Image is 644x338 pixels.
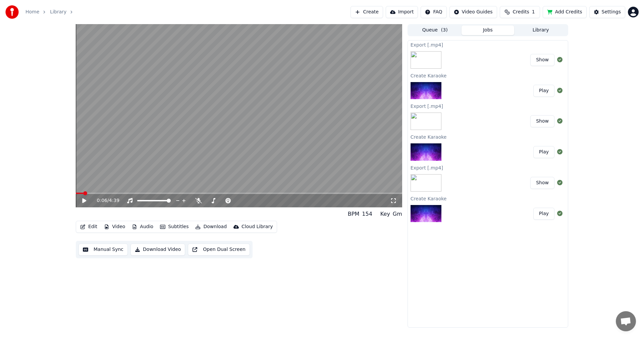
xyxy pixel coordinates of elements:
[408,41,568,49] div: Export [.mp4]
[130,244,185,256] button: Download Video
[408,194,568,202] div: Create Karaoke
[241,223,273,230] div: Cloud Library
[533,208,554,220] button: Play
[408,102,568,110] div: Export [.mp4]
[408,163,568,172] div: Export [.mp4]
[25,9,77,15] nav: breadcrumb
[109,197,119,204] span: 4:39
[602,9,621,15] div: Settings
[129,222,156,231] button: Audio
[441,27,448,33] span: ( 3 )
[462,25,515,35] button: Jobs
[408,133,568,141] div: Create Karaoke
[193,222,229,231] button: Download
[393,210,402,218] div: Gm
[530,54,554,66] button: Show
[449,6,497,18] button: Video Guides
[97,197,113,204] div: /
[380,210,390,218] div: Key
[532,9,535,15] span: 1
[97,197,107,204] span: 0:06
[5,5,19,19] img: youka
[188,244,250,256] button: Open Dual Screen
[409,25,462,35] button: Queue
[77,222,100,231] button: Edit
[500,6,540,18] button: Credits1
[348,210,359,218] div: BPM
[101,222,128,231] button: Video
[25,9,39,15] a: Home
[513,9,529,15] span: Credits
[362,210,372,218] div: 154
[157,222,191,231] button: Subtitles
[421,6,446,18] button: FAQ
[530,115,554,127] button: Show
[533,146,554,158] button: Play
[616,311,636,331] div: Open chat
[78,244,128,256] button: Manual Sync
[514,25,567,35] button: Library
[589,6,625,18] button: Settings
[530,177,554,189] button: Show
[351,6,383,18] button: Create
[386,6,418,18] button: Import
[408,71,568,79] div: Create Karaoke
[533,85,554,97] button: Play
[543,6,587,18] button: Add Credits
[50,9,66,15] a: Library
